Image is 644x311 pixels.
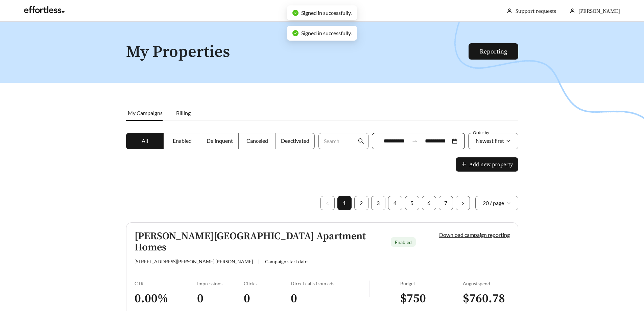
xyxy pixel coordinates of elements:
[320,196,335,210] button: left
[128,110,163,116] span: My Campaigns
[412,138,418,144] span: to
[173,137,192,144] span: Enabled
[461,201,465,205] span: right
[461,161,467,168] span: plus
[469,160,513,169] span: Add new property
[126,43,469,61] h1: My Properties
[292,30,299,36] span: check-circle
[207,137,233,144] span: Delinquent
[326,201,330,205] span: left
[388,196,402,210] a: 4
[578,8,620,15] span: [PERSON_NAME]
[142,137,148,144] span: All
[463,291,510,306] h3: $ 760.78
[372,196,385,210] a: 3
[244,281,291,286] div: Clicks
[405,196,419,210] li: 5
[400,291,463,306] h3: $ 750
[338,196,351,210] a: 1
[400,281,463,286] div: Budget
[301,30,352,36] span: Signed in successfully.
[456,196,470,210] button: right
[246,137,268,144] span: Canceled
[456,196,470,210] li: Next Page
[265,259,309,264] span: Campaign start date:
[476,137,504,144] span: Newest first
[301,9,352,16] span: Signed in successfully.
[337,196,352,210] li: 1
[483,196,511,210] span: 20 / page
[292,10,299,16] span: check-circle
[439,231,510,238] a: Download campaign reporting
[291,291,369,306] h3: 0
[135,281,197,286] div: CTR
[258,259,260,264] span: |
[469,43,518,60] button: Reporting
[371,196,385,210] li: 3
[135,259,253,264] span: [STREET_ADDRESS][PERSON_NAME] , [PERSON_NAME]
[291,281,369,286] div: Direct calls from ads
[439,196,453,210] li: 7
[281,137,309,144] span: Deactivated
[412,138,418,144] span: swap-right
[388,196,402,210] li: 4
[480,48,507,55] a: Reporting
[135,291,197,306] h3: 0.00 %
[355,196,368,210] a: 2
[516,8,556,15] a: Support requests
[395,239,412,245] span: Enabled
[135,231,385,253] h5: [PERSON_NAME][GEOGRAPHIC_DATA] Apartment Homes
[320,196,335,210] li: Previous Page
[405,196,419,210] a: 5
[197,281,244,286] div: Impressions
[475,196,518,210] div: Page Size
[244,291,291,306] h3: 0
[439,196,453,210] a: 7
[422,196,436,210] a: 6
[197,291,244,306] h3: 0
[456,157,518,172] button: plusAdd new property
[176,110,191,116] span: Billing
[354,196,368,210] li: 2
[369,281,369,297] img: line
[422,196,436,210] li: 6
[358,138,364,144] span: search
[463,281,510,286] div: August spend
